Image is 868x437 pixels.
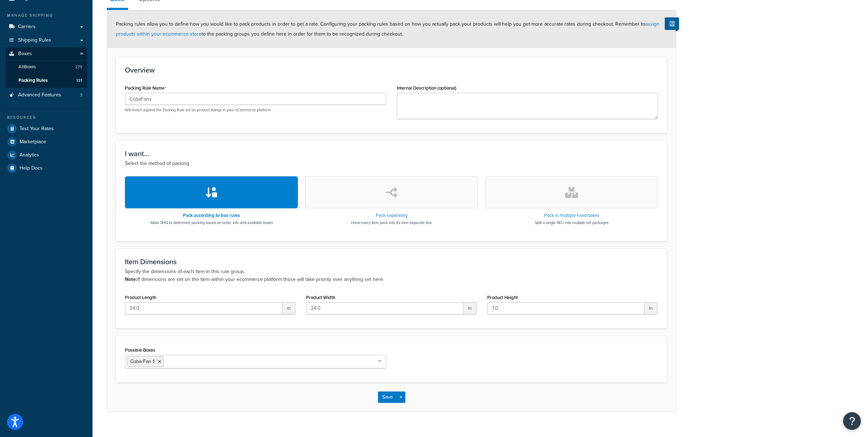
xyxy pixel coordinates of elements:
[130,358,154,365] span: Coba Fan 1
[116,20,659,38] span: Packing rules allow you to define how you would like to pack products in order to get a rate. Con...
[397,85,457,91] label: Internal Description (optional)
[125,160,658,167] p: Select the method of packing
[843,412,861,430] button: Open Resource Center
[80,92,83,98] span: 3
[5,114,87,121] div: Resources
[5,47,87,88] li: Boxes
[125,85,166,91] label: Packing Rule Name
[20,139,46,145] span: Marketplace
[75,64,82,70] span: 279
[5,89,87,102] li: Advanced Features
[5,47,87,60] a: Boxes
[5,60,87,74] a: AllBoxes279
[351,213,432,218] h3: Pack separately
[306,295,335,300] label: Product Width
[125,107,386,113] p: Will match against the Packing Rule set on product listings in your eCommerce platform
[20,126,54,132] span: Test Your Rates
[125,347,155,353] label: Possible Boxes
[5,20,87,33] a: Carriers
[665,17,679,30] button: Show Help Docs
[18,24,36,30] span: Carriers
[464,302,477,314] span: in
[5,135,87,148] a: Marketplace
[5,34,87,47] a: Shipping Rules
[351,220,432,225] p: Have every item pack into it's own separate box
[5,122,87,135] a: Test Your Rates
[5,162,87,175] a: Help Docs
[125,66,658,74] h3: Overview
[20,165,43,171] span: Help Docs
[20,152,39,158] span: Analytics
[150,213,273,218] h3: Pack according to box rules
[535,213,609,218] h3: Pack in multiple fixed boxes
[19,78,48,84] span: Packing Rules
[5,89,87,102] a: Advanced Features3
[487,295,518,300] label: Product Height
[76,78,82,84] span: 131
[125,150,658,158] h3: I want...
[18,92,61,98] span: Advanced Features
[5,149,87,161] a: Analytics
[283,302,295,314] span: in
[125,268,658,283] p: Specify the dimensions of each item in this rule group. If dimensions are set on the item within ...
[5,74,87,87] a: Packing Rules131
[18,51,32,57] span: Boxes
[18,37,51,43] span: Shipping Rules
[125,276,137,283] b: Note:
[5,12,87,18] div: Manage Shipping
[150,220,273,225] p: Allow SHQ to determine packing based on order info and available boxes
[535,220,609,225] p: Split a single SKU into multiple set packages
[378,391,397,403] button: Save
[645,302,657,314] span: in
[19,64,36,70] span: All Boxes
[125,258,658,266] h3: Item Dimensions
[5,74,87,87] li: Packing Rules
[125,295,156,300] label: Product Length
